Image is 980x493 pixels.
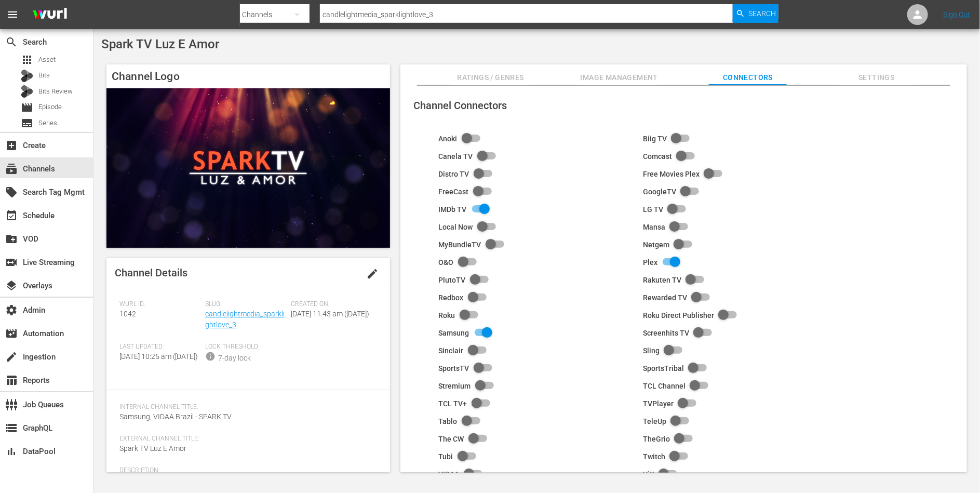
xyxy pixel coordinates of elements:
span: Bits Review [38,86,73,97]
span: Samsung, VIDAA Brazil - SPARK TV [119,412,232,421]
span: Bits [38,70,50,81]
span: Series [38,118,57,128]
span: Search [748,4,776,23]
span: Episode [21,101,33,114]
div: O&O [439,258,454,267]
span: Connectors [709,71,787,84]
div: 7-day lock [218,353,251,364]
span: Channel Details [115,267,187,279]
div: Canela TV [439,152,473,161]
span: Reports [5,374,18,387]
div: Rakuten TV [643,276,681,284]
div: FreeCast [439,188,469,196]
span: Series [21,117,33,129]
button: Search [733,4,778,23]
span: info [205,351,216,362]
div: LG TV [643,205,663,214]
span: Internal Channel Title: [119,403,372,411]
div: Distro TV [439,170,469,178]
h4: Channel Logo [106,64,390,88]
div: TCL TV+ [439,399,467,408]
span: Spark TV Luz E Amor [101,37,219,51]
span: 1042 [119,310,136,318]
span: [DATE] 11:43 am ([DATE]) [291,310,369,318]
div: TeleUp [643,417,666,425]
div: SportsTribal [643,364,684,372]
span: Automation [5,327,18,340]
img: Spark TV Luz E Amor [106,88,390,248]
div: TCL Channel [643,382,686,390]
div: SportsTV [439,364,469,372]
span: Channels [5,163,18,175]
span: Image Management [580,71,658,84]
button: edit [360,261,385,286]
div: Samsung [439,329,469,337]
div: Tubi [439,452,453,461]
div: ViX [643,470,654,478]
span: Create [5,139,18,152]
a: candlelightmedia_sparklightlove_3 [205,310,285,329]
span: VOD [5,233,18,245]
span: Settings [838,71,916,84]
div: Roku Direct Publisher [643,311,714,319]
div: Tablo [439,417,458,425]
div: Rewarded TV [643,294,687,302]
span: Slug: [205,300,286,309]
span: menu [6,8,19,21]
div: Comcast [643,152,672,161]
span: Wurl ID: [119,300,200,309]
span: External Channel Title: [119,435,372,443]
div: Free Movies Plex [643,170,700,178]
span: Ingestion [5,351,18,363]
a: Sign Out [943,10,970,19]
img: ans4CAIJ8jUAAAAAAAAAAAAAAAAAAAAAAAAgQb4GAAAAAAAAAAAAAAAAAAAAAAAAJMjXAAAAAAAAAAAAAAAAAAAAAAAAgAT5G... [25,3,75,27]
div: TVPlayer [643,399,674,408]
span: edit [366,268,379,280]
span: Live Streaming [5,256,18,269]
span: Schedule [5,209,18,222]
span: Spark TV Luz E Amor [119,444,186,452]
span: Episode [38,102,62,112]
div: The CW [439,435,464,443]
div: Plex [643,258,657,267]
div: Twitch [643,452,665,461]
div: Sling [643,347,660,355]
span: Ratings / Genres [452,71,530,84]
div: Mansa [643,223,665,231]
span: Admin [5,304,18,316]
span: Lock Threshold: [205,343,286,351]
div: Sinclair [439,347,464,355]
span: GraphQL [5,422,18,434]
div: PlutoTV [439,276,466,284]
span: [DATE] 10:25 am ([DATE]) [119,352,198,361]
div: Stremium [439,382,471,390]
span: Job Queues [5,398,18,411]
span: Search [5,36,18,48]
div: Biig TV [643,135,667,143]
div: Screenhits TV [643,329,689,337]
span: Overlays [5,279,18,292]
span: Channel Connectors [414,99,507,112]
span: Search Tag Mgmt [5,186,18,198]
div: MyBundleTV [439,241,481,249]
span: Asset [21,54,33,66]
div: Netgem [643,241,669,249]
div: Local Now [439,223,473,231]
span: Last Updated: [119,343,200,351]
div: Bits [21,70,33,82]
span: DataPool [5,445,18,458]
div: GoogleTV [643,188,676,196]
div: TheGrio [643,435,670,443]
div: IMDb TV [439,205,467,214]
span: Description: [119,467,372,475]
div: Anoki [439,135,458,143]
div: VIDAA [439,470,460,478]
div: Redbox [439,294,464,302]
div: Bits Review [21,85,33,98]
span: Asset [38,55,56,65]
div: Roku [439,311,455,319]
span: Created On: [291,300,371,309]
